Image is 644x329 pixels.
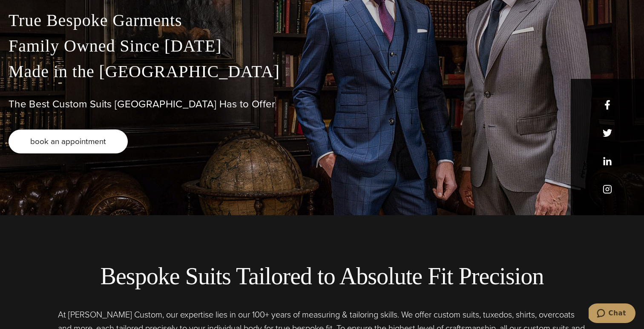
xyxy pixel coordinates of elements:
p: True Bespoke Garments Family Owned Since [DATE] Made in the [GEOGRAPHIC_DATA] [9,8,635,84]
span: book an appointment [30,135,106,147]
a: book an appointment [9,130,128,153]
h1: The Best Custom Suits [GEOGRAPHIC_DATA] Has to Offer [9,98,635,110]
iframe: Opens a widget where you can chat to one of our agents [589,303,635,325]
h2: Bespoke Suits Tailored to Absolute Fit Precision [9,262,635,291]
